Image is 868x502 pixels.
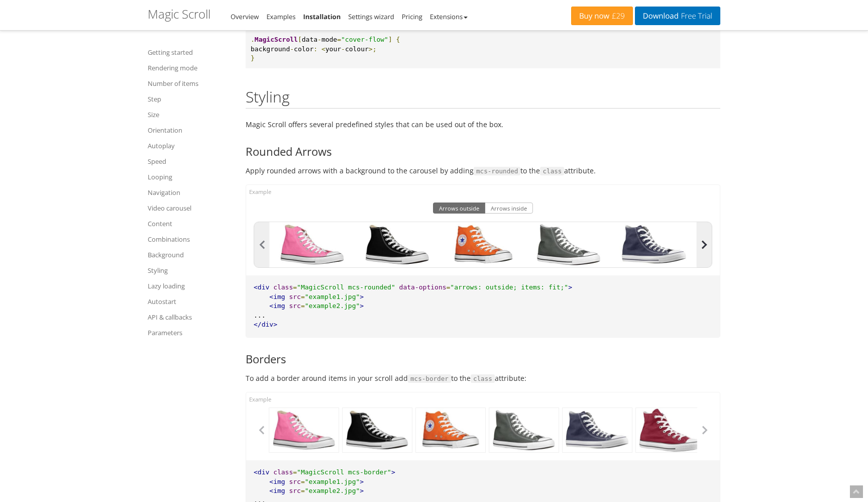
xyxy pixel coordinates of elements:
[148,62,233,74] a: Rendering mode
[450,283,568,291] span: "arrows: outside; items: fit;"
[269,478,285,485] span: <img
[255,36,298,43] span: MagicScroll
[293,283,297,291] span: =
[148,77,233,89] a: Number of items
[148,155,233,167] a: Speed
[360,302,364,310] span: >
[337,36,341,43] span: =
[321,45,325,53] span: <
[568,283,572,291] span: >
[148,109,233,121] a: Size
[369,45,377,53] span: >;
[266,12,295,21] a: Examples
[148,93,233,105] a: Step
[433,203,485,214] button: Arrows outside
[402,12,422,21] a: Pricing
[254,283,269,291] span: <div
[430,12,468,21] a: Extensions
[293,468,297,476] span: =
[301,487,305,494] span: =
[305,302,360,310] span: "example2.jpg"
[148,280,233,292] a: Lazy loading
[540,167,564,176] code: class
[298,36,302,43] span: [
[485,203,533,214] button: Arrows inside
[474,167,520,176] code: mcs-rounded
[273,283,293,291] span: class
[313,45,317,53] span: :
[305,478,360,485] span: "example1.jpg"
[251,54,255,62] span: }
[399,283,447,291] span: data-options
[571,7,633,25] a: Buy now£29
[396,36,400,43] span: {
[269,487,285,494] span: <img
[251,45,290,53] span: background
[246,145,720,157] h3: Rounded Arrows
[345,45,369,53] span: colour
[148,233,233,245] a: Combinations
[269,293,285,300] span: <img
[341,36,388,43] span: "cover-flow"
[305,293,360,300] span: "example1.jpg"
[360,487,364,494] span: >
[325,45,341,53] span: your
[273,468,293,476] span: class
[388,36,392,43] span: ]
[148,46,233,58] a: Getting started
[679,12,712,20] span: Free Trial
[148,249,233,261] a: Background
[148,8,210,21] h1: Magic Scroll
[360,478,364,485] span: >
[348,12,394,21] a: Settings wizard
[471,374,495,383] code: class
[269,302,285,310] span: <img
[609,12,625,20] span: £29
[148,140,233,152] a: Autoplay
[391,468,395,476] span: >
[148,295,233,308] a: Autostart
[289,478,300,485] span: src
[317,36,321,43] span: -
[360,293,364,300] span: >
[148,311,233,323] a: API & callbacks
[148,171,233,183] a: Looping
[246,119,720,130] p: Magic Scroll offers several predefined styles that can be used out of the box.
[301,478,305,485] span: =
[148,264,233,276] a: Styling
[289,487,300,494] span: src
[246,165,720,177] p: Apply rounded arrows with a background to the carousel by adding to the attribute.
[297,468,391,476] span: "MagicScroll mcs-border"
[148,202,233,214] a: Video carousel
[305,487,360,494] span: "example2.jpg"
[447,283,451,291] span: =
[302,36,317,43] span: data
[148,327,233,339] a: Parameters
[297,283,395,291] span: "MagicScroll mcs-rounded"
[303,12,341,21] a: Installation
[246,353,720,365] h3: Borders
[148,124,233,136] a: Orientation
[251,36,255,43] span: .
[301,302,305,310] span: =
[254,468,269,476] span: <div
[231,12,259,21] a: Overview
[301,293,305,300] span: =
[341,45,345,53] span: -
[321,36,337,43] span: mode
[294,45,313,53] span: color
[635,7,720,25] a: DownloadFree Trial
[290,45,294,53] span: -
[246,88,720,109] h2: Styling
[408,374,451,383] code: mcs-border
[148,186,233,198] a: Navigation
[246,372,720,384] p: To add a border around items in your scroll add to the attribute:
[289,302,300,310] span: src
[289,293,300,300] span: src
[254,321,277,328] span: </div>
[148,218,233,230] a: Content
[254,312,265,319] span: ...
